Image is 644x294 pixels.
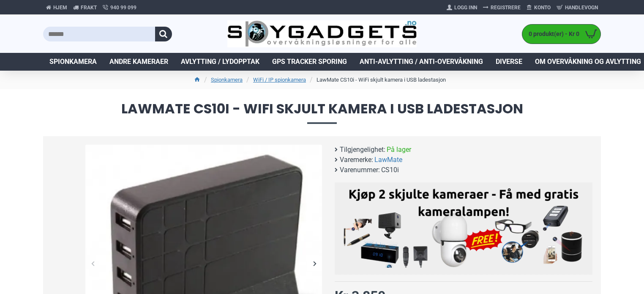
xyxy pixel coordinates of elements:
[353,53,489,71] a: Anti-avlytting / Anti-overvåkning
[109,57,168,67] span: Andre kameraer
[85,256,100,271] div: Previous slide
[341,187,586,268] img: Kjøp 2 skjulte kameraer – Få med gratis kameralampe!
[175,53,266,71] a: Avlytting / Lydopptak
[272,57,347,67] span: GPS Tracker Sporing
[211,76,243,84] a: Spionkamera
[53,4,67,11] span: Hjem
[227,20,417,48] img: SpyGadgets.no
[340,155,373,165] b: Varemerke:
[522,25,600,44] a: 0 produkt(er) - Kr 0
[496,57,522,67] span: Diverse
[340,165,380,175] b: Varenummer:
[340,145,385,155] b: Tilgjengelighet:
[49,57,97,67] span: Spionkamera
[444,1,480,14] a: Logg Inn
[181,57,259,67] span: Avlytting / Lydopptak
[554,1,601,14] a: Handlevogn
[565,4,598,11] span: Handlevogn
[535,57,641,67] span: Om overvåkning og avlytting
[43,53,103,71] a: Spionkamera
[110,4,136,11] span: 940 99 099
[266,53,353,71] a: GPS Tracker Sporing
[374,155,402,165] a: LawMate
[307,256,322,271] div: Next slide
[387,145,411,155] span: På lager
[360,57,483,67] span: Anti-avlytting / Anti-overvåkning
[522,30,581,38] span: 0 produkt(er) - Kr 0
[81,4,97,11] span: Frakt
[491,4,521,11] span: Registrere
[103,53,175,71] a: Andre kameraer
[43,102,601,124] span: LawMate CS10i - WiFi skjult kamera i USB ladestasjon
[253,76,306,84] a: WiFi / IP spionkamera
[381,165,399,175] span: CS10i
[480,1,524,14] a: Registrere
[489,53,529,71] a: Diverse
[454,4,477,11] span: Logg Inn
[524,1,554,14] a: Konto
[534,4,551,11] span: Konto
